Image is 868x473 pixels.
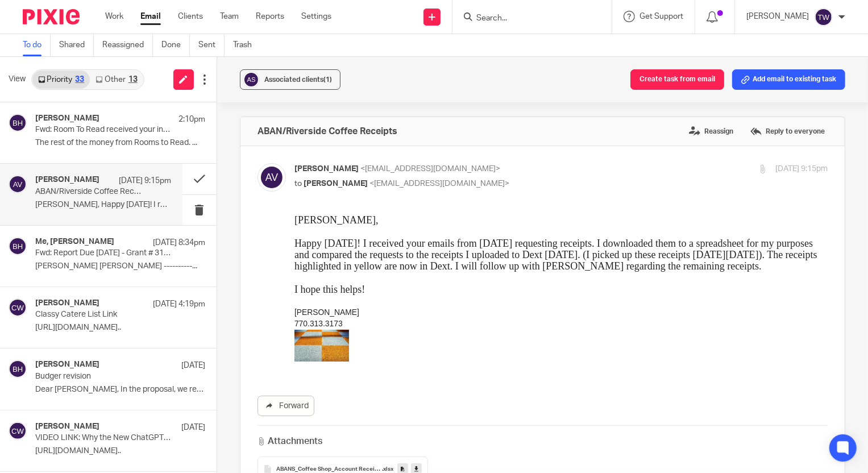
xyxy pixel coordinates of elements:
span: <[EMAIL_ADDRESS][DOMAIN_NAME]> [360,165,500,173]
p: Classy Catere List Link [35,310,171,320]
p: Budger revision [35,372,171,381]
p: [PERSON_NAME] [746,11,809,22]
p: [URL][DOMAIN_NAME].. [35,446,205,456]
p: Fwd: Report Due [DATE] - Grant # 31625-24879 [35,248,171,258]
label: Reply to everyone [747,123,828,140]
img: svg%3E [9,298,27,317]
span: ABANS_Coffee Shop_Account Receipts [276,466,382,473]
img: svg%3E [815,8,833,26]
div: 13 [128,76,138,84]
p: [DATE] 4:19pm [153,298,205,310]
h4: [PERSON_NAME] [35,422,99,431]
p: Dear [PERSON_NAME], In the proposal, we requested... [35,385,205,395]
span: Get Support [639,13,683,20]
p: ABAN/Riverside Coffee Receipts [35,187,144,197]
p: [DATE] 9:15pm [119,175,171,186]
a: Work [105,11,123,22]
p: [DATE] 9:15pm [775,163,828,175]
a: Done [161,34,190,56]
p: [PERSON_NAME], Happy [DATE]! I received your emails... [35,200,171,210]
div: 33 [75,76,84,84]
span: View [9,73,26,85]
h3: Attachments [258,435,322,448]
h4: [PERSON_NAME] [35,298,99,308]
h4: Me, [PERSON_NAME] [35,237,114,247]
span: to [294,180,302,188]
span: Associated clients [264,76,332,83]
a: Settings [301,11,331,22]
img: svg%3E [243,71,260,88]
button: Associated clients(1) [240,69,340,90]
span: [PERSON_NAME] [304,180,368,188]
p: [PERSON_NAME] [PERSON_NAME] ----------... [35,262,205,271]
span: [PERSON_NAME] [294,165,359,173]
a: To do [23,34,51,56]
span: .xlsx [382,466,393,473]
button: Add email to existing task [732,69,845,90]
img: svg%3E [9,360,27,378]
button: Create task from email [630,69,724,90]
img: svg%3E [9,422,27,440]
p: [DATE] [181,422,205,433]
img: svg%3E [9,175,27,193]
p: [DATE] [181,360,205,371]
a: Sent [198,34,225,56]
a: Reports [256,11,284,22]
h4: [PERSON_NAME] [35,175,99,185]
a: Clients [178,11,203,22]
a: Forward [258,396,314,416]
span: <[EMAIL_ADDRESS][DOMAIN_NAME]> [369,180,509,188]
p: VIDEO LINK: Why the New ChatGPT is Already Changing Accounting [35,433,171,443]
a: Email [140,11,161,22]
img: svg%3E [9,114,27,132]
a: Other13 [90,70,143,89]
h4: ABAN/Riverside Coffee Receipts [258,126,397,137]
label: Reassign [686,123,736,140]
p: Fwd: Room To Read received your invoice #2030-0025 [35,125,171,135]
img: svg%3E [258,163,286,192]
a: Trash [233,34,260,56]
a: Priority33 [32,70,90,89]
p: [DATE] 8:34pm [153,237,205,248]
input: Search [475,14,578,24]
p: The rest of the money from Rooms to Read. ... [35,138,205,148]
h4: [PERSON_NAME] [35,360,99,370]
img: Pixie [23,9,80,24]
a: Shared [59,34,94,56]
p: 2:10pm [178,114,205,125]
span: (1) [323,76,332,83]
a: Team [220,11,239,22]
a: Reassigned [102,34,153,56]
img: svg%3E [9,237,27,255]
h4: [PERSON_NAME] [35,114,99,123]
p: [URL][DOMAIN_NAME].. [35,323,205,333]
